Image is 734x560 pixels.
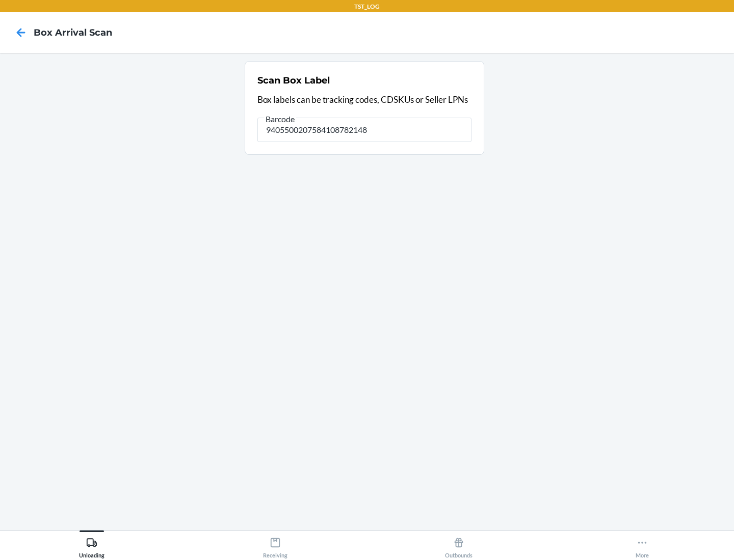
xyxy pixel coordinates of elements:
[257,118,471,142] input: Barcode
[354,2,380,11] p: TST_LOG
[183,530,367,558] button: Receiving
[34,26,112,39] h4: Box Arrival Scan
[79,533,104,558] div: Unloading
[264,114,296,124] span: Barcode
[445,533,473,558] div: Outbounds
[263,533,287,558] div: Receiving
[636,533,649,558] div: More
[257,74,330,87] h2: Scan Box Label
[257,93,471,106] p: Box labels can be tracking codes, CDSKUs or Seller LPNs
[367,530,550,558] button: Outbounds
[550,530,734,558] button: More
